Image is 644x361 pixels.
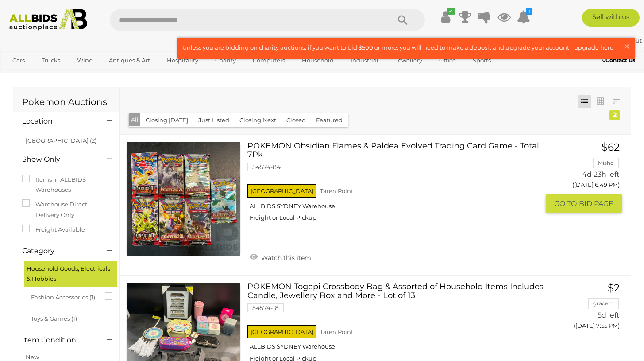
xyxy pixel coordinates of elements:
[209,53,242,68] a: Charity
[26,353,39,361] a: New
[36,53,66,68] a: Trucks
[582,9,640,27] a: Sell with us
[439,9,452,25] a: ✔
[247,53,291,68] a: Computers
[71,53,98,68] a: Wine
[552,142,622,213] a: $62 Misho 4d 23h left ([DATE] 6:49 PM) GO TOBID PAGE
[578,37,612,44] strong: MACCA22
[579,199,613,208] span: BID PAGE
[345,53,384,68] a: Industrial
[129,113,141,126] button: All
[602,141,620,153] span: $62
[546,194,622,213] button: GO TOBID PAGE
[22,175,110,195] label: Items in ALLBIDS Warehouses
[31,290,97,303] span: Fashion Accessories (1)
[296,53,339,68] a: Household
[24,261,117,287] div: Household Goods, Electricals & Hobbies
[26,137,96,144] a: [GEOGRAPHIC_DATA] (2)
[623,38,631,55] span: ×
[552,283,622,334] a: $2 gracem 5d left ([DATE] 7:55 PM)
[447,8,455,15] i: ✔
[161,53,204,68] a: Hospitality
[389,53,428,68] a: Jewellery
[103,53,156,68] a: Antiques & Art
[616,37,642,44] a: Sign Out
[608,282,620,294] span: $2
[7,68,81,82] a: [GEOGRAPHIC_DATA]
[254,142,539,228] a: POKEMON Obsidian Flames & Paldea Evolved Trading Card Game - Total 7Pk 54574-84 [GEOGRAPHIC_DATA]...
[22,225,85,235] label: Freight Available
[22,247,93,255] h4: Category
[259,254,311,262] span: Watch this item
[247,250,313,264] a: Watch this item
[381,9,425,31] button: Search
[613,37,615,44] span: |
[22,155,93,163] h4: Show Only
[609,110,620,120] div: 2
[526,8,532,15] i: 1
[311,113,348,127] button: Featured
[281,113,311,127] button: Closed
[467,53,497,68] a: Sports
[22,336,93,344] h4: Item Condition
[433,53,462,68] a: Office
[31,311,97,324] span: Toys & Games (1)
[22,117,93,125] h4: Location
[22,97,110,107] h1: Pokemon Auctions
[602,57,635,63] b: Contact Us
[193,113,235,127] button: Just Listed
[7,53,31,68] a: Cars
[517,9,530,25] a: 1
[22,199,110,220] label: Warehouse Direct - Delivery Only
[5,9,92,31] img: Allbids.com.au
[578,37,613,44] a: MACCA22
[602,55,637,65] a: Contact Us
[140,113,193,127] button: Closing [DATE]
[554,199,579,208] span: GO TO
[234,113,282,127] button: Closing Next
